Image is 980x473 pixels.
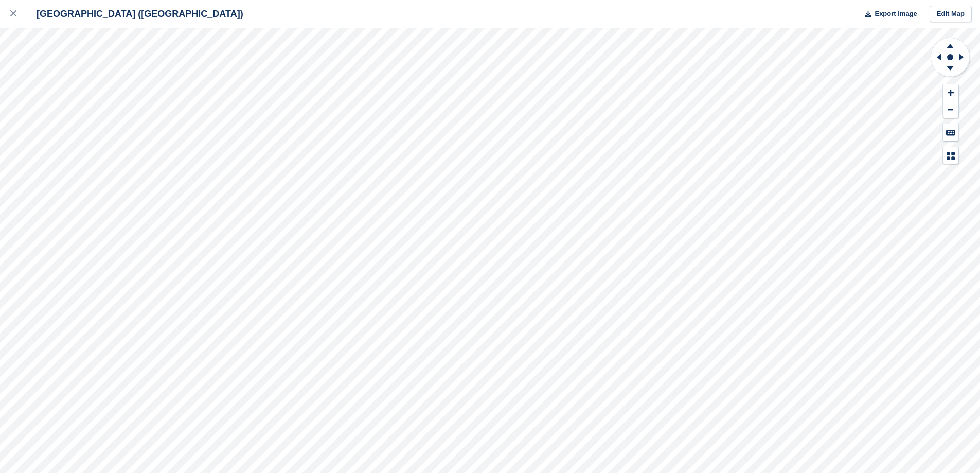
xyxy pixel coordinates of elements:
a: Edit Map [930,6,972,23]
span: Export Image [875,9,917,19]
button: Keyboard Shortcuts [943,124,958,141]
button: Map Legend [943,147,958,164]
button: Zoom In [943,84,958,101]
button: Export Image [859,6,917,23]
div: [GEOGRAPHIC_DATA] ([GEOGRAPHIC_DATA]) [27,8,243,20]
button: Zoom Out [943,101,958,118]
